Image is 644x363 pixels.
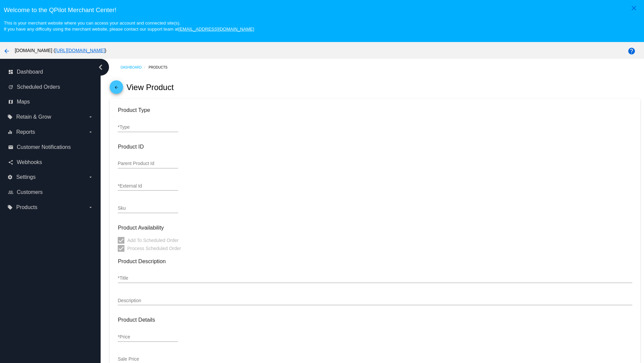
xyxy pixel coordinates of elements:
[118,334,178,340] input: *Price
[118,206,178,211] input: Sku
[8,69,13,75] i: dashboard
[17,189,43,195] span: Customers
[118,184,178,189] input: *External Id
[118,144,632,150] h3: Product ID
[7,129,13,135] i: equalizer
[127,244,181,252] span: Process Scheduled Order
[118,161,178,166] input: Parent Product Id
[118,125,178,130] input: *Type
[118,107,632,113] h3: Product Type
[7,205,13,210] i: local_offer
[8,157,93,168] a: share Webhooks
[7,114,13,120] i: local_offer
[17,159,42,165] span: Webhooks
[149,62,173,73] a: Products
[8,82,93,92] a: update Scheduled Orders
[118,357,178,362] input: Sale Price
[8,190,13,195] i: people_outline
[16,114,51,120] span: Retain & Grow
[16,129,35,135] span: Reports
[120,62,149,73] a: Dashboard
[127,236,178,244] span: Add To Scheduled Order
[16,204,37,210] span: Products
[17,144,71,150] span: Customer Notifications
[178,27,254,32] a: [EMAIL_ADDRESS][DOMAIN_NAME]
[7,174,13,180] i: settings
[8,67,93,77] a: dashboard Dashboard
[118,276,632,281] input: *Title
[8,99,13,105] i: map
[630,4,638,12] mat-icon: close
[15,48,106,53] span: [DOMAIN_NAME] ( )
[88,129,93,135] i: arrow_drop_down
[88,114,93,120] i: arrow_drop_down
[8,160,13,165] i: share
[4,21,254,32] small: This is your merchant website where you can access your account and connected site(s). If you hav...
[126,83,174,92] h2: View Product
[8,142,93,153] a: email Customer Notifications
[88,205,93,210] i: arrow_drop_down
[4,6,640,14] h3: Welcome to the QPilot Merchant Center!
[17,84,60,90] span: Scheduled Orders
[8,145,13,150] i: email
[118,317,632,323] h3: Product Details
[628,47,636,55] mat-icon: help
[8,96,93,107] a: map Maps
[8,187,93,198] a: people_outline Customers
[3,47,11,55] mat-icon: arrow_back
[17,99,30,105] span: Maps
[17,69,43,75] span: Dashboard
[88,174,93,180] i: arrow_drop_down
[118,298,632,304] input: Description
[118,225,632,231] h3: Product Availability
[112,85,120,93] mat-icon: arrow_back
[95,62,106,73] i: chevron_left
[16,174,36,180] span: Settings
[118,258,632,265] h3: Product Description
[55,48,105,53] a: [URL][DOMAIN_NAME]
[8,84,13,90] i: update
